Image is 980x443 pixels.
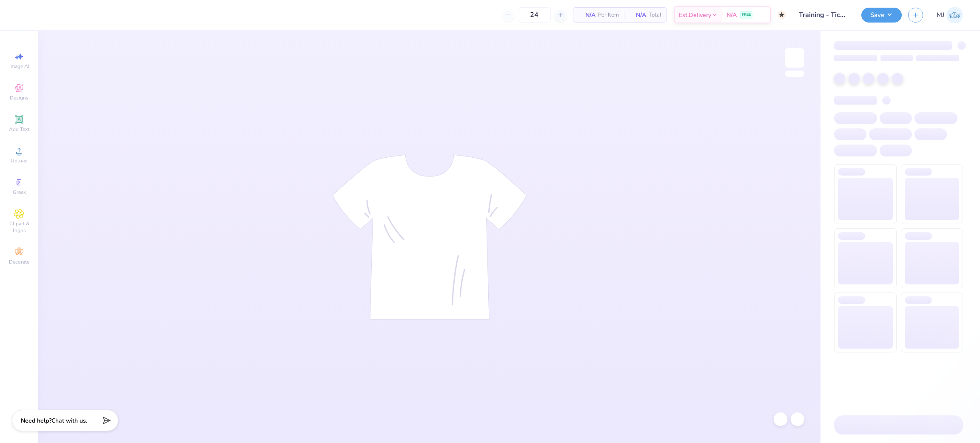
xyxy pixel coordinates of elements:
span: N/A [578,11,595,20]
span: Upload [11,157,28,164]
a: MJ [937,7,963,23]
input: Untitled Design [792,6,855,23]
span: Greek [13,189,26,196]
img: Mark Joshua Mullasgo [946,7,963,23]
img: tee-skeleton.svg [332,154,527,320]
span: N/A [629,11,646,20]
span: Total [649,11,661,20]
span: Per Item [598,11,619,20]
button: Save [861,8,902,23]
span: Decorate [9,258,29,265]
span: FREE [742,12,751,18]
span: MJ [937,10,944,20]
span: Designs [10,94,28,101]
strong: Need help? [21,417,51,425]
span: Chat with us. [51,417,87,425]
span: N/A [726,11,737,20]
span: Clipart & logos [4,220,34,234]
span: Image AI [9,63,29,70]
span: Est. Delivery [679,11,711,20]
input: – – [518,7,551,23]
span: Add Text [9,126,29,133]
